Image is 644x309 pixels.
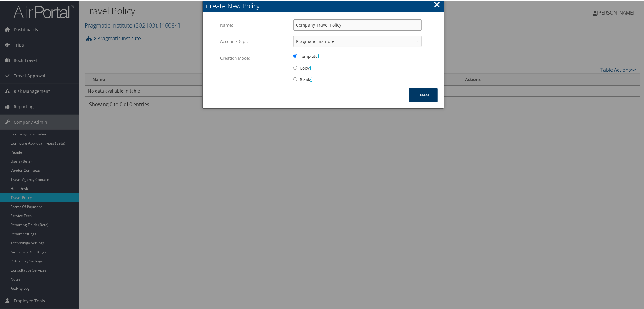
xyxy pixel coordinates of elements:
label: Account/Dept: [220,35,289,47]
button: Create [409,87,438,102]
label: Name: [220,19,289,30]
span: Blank [300,76,312,82]
div: Create New Policy [206,1,444,10]
span: Copy [300,64,311,70]
span: Template [300,53,320,59]
label: Creation Mode: [220,52,289,63]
